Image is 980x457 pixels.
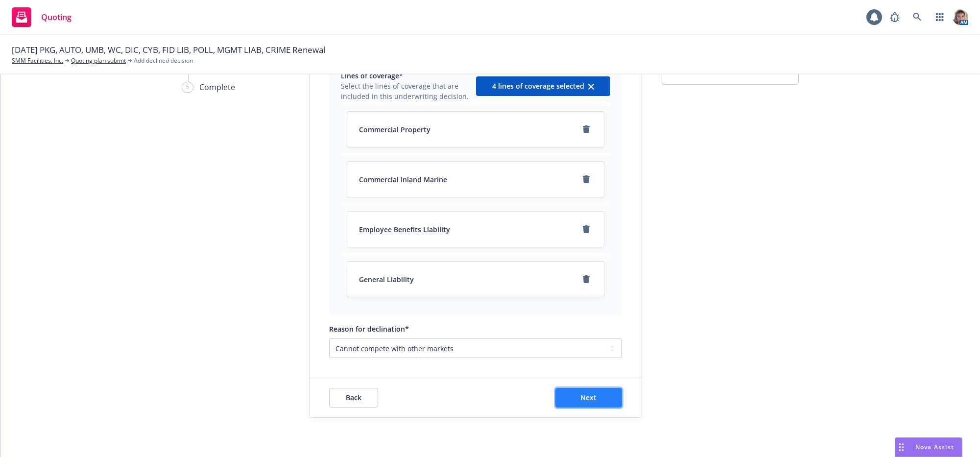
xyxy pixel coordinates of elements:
span: Lines of coverage* [341,71,470,81]
a: remove [580,223,592,235]
span: Commercial Property [359,124,430,135]
span: Add declined decision [134,56,193,65]
a: Switch app [930,7,950,27]
a: remove [580,123,592,135]
button: Next [555,388,622,408]
a: Report a Bug [885,7,905,27]
div: Drag to move [895,438,908,457]
a: Quoting plan submit [71,56,126,65]
div: 5 [182,82,193,93]
span: Employee Benefits Liability [359,224,450,235]
a: Search [908,7,927,27]
a: SMM Facilities, Inc. [12,56,63,65]
a: Quoting [8,3,75,31]
span: Select the lines of coverage that are included in this underwriting decision. [341,81,470,101]
button: Back [329,388,378,408]
svg: clear selection [588,84,594,90]
span: 4 lines of coverage selected [492,81,584,91]
div: Complete [199,81,235,93]
a: remove [580,173,592,185]
span: Reason for declination* [329,324,409,334]
img: photo [953,9,968,25]
span: Commercial Inland Marine [359,174,447,185]
button: 4 lines of coverage selectedclear selection [476,76,610,96]
span: General Liability [359,274,414,285]
span: Nova Assist [915,443,954,451]
button: Nova Assist [895,437,962,457]
span: Back [346,393,361,402]
span: [DATE] PKG, AUTO, UMB, WC, DIC, CYB, FID LIB, POLL, MGMT LIAB, CRIME Renewal [12,44,325,56]
span: Next [581,393,597,402]
span: Quoting [41,13,72,21]
a: remove [580,273,592,285]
